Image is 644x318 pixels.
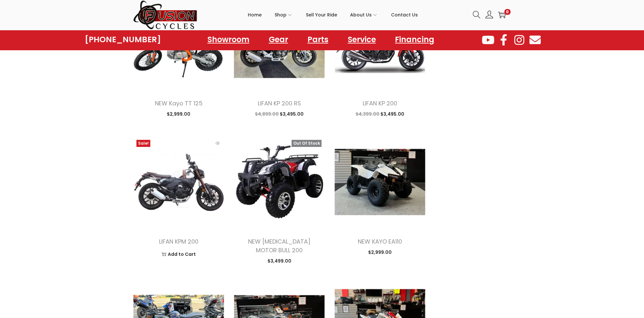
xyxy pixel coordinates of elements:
a: Financing [389,32,441,47]
span: 3,495.00 [380,111,404,117]
a: Sell Your Ride [306,0,337,29]
a: Gear [262,32,295,47]
span: Shop [275,7,287,23]
span: 3,499.00 [267,258,291,264]
span: $ [255,111,258,117]
a: About Us [350,0,378,29]
span: Contact Us [391,7,418,23]
span: 4,399.00 [356,111,379,117]
span: 3,495.00 [280,111,304,117]
a: Home [248,0,262,29]
a: Showroom [201,32,256,47]
nav: Menu [201,32,441,47]
a: Service [341,32,382,47]
span: $ [167,111,170,117]
span: 2,999.00 [368,249,392,255]
nav: Primary navigation [198,0,468,29]
span: $ [280,111,283,117]
a: [PHONE_NUMBER] [85,35,161,44]
a: Contact Us [391,0,418,29]
a: Parts [301,32,335,47]
a: LIFAN KP 200 [363,99,397,107]
a: NEW Kayo TT 125 [155,99,203,107]
span: About Us [350,7,372,23]
span: $ [356,111,358,117]
span: Quick View [211,137,224,149]
a: 0 [498,11,506,19]
span: $ [267,258,270,264]
a: Add to Cart [138,249,219,259]
span: $ [380,111,383,117]
span: Sell Your Ride [306,7,337,23]
a: Shop [275,0,293,29]
span: 4,899.00 [255,111,279,117]
a: LIFAN KP 200 RS [258,99,301,107]
span: $ [368,249,371,255]
a: NEW [MEDICAL_DATA] MOTOR BULL 200 [248,237,310,254]
a: NEW KAYO EA110 [358,237,402,246]
span: 2,999.00 [167,111,190,117]
span: Home [248,7,262,23]
a: LIFAN KPM 200 [159,237,198,246]
img: Product image [335,137,426,227]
